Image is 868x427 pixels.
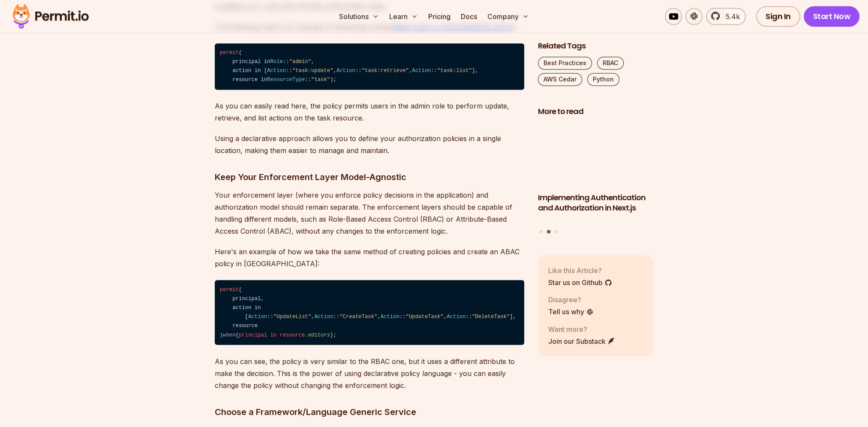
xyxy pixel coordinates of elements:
[273,314,311,320] span: "UpdateList"
[538,57,592,70] a: Best Practices
[220,50,239,56] span: permit
[215,246,524,270] p: Here's an example of how we take the same method of creating policies and create an ABAC policy i...
[538,73,582,86] a: AWS Cedar
[248,314,267,320] span: Action
[215,355,524,391] p: As you can see, the policy is very similar to the RBAC one, but it uses a different attribute to ...
[597,57,624,70] a: RBAC
[215,280,524,345] code: ( principal, action in [ :: , :: , :: , :: ], resource ) { };
[538,123,654,235] div: Posts
[314,314,333,320] span: Action
[279,332,305,338] span: resource
[311,77,330,83] span: "task"
[305,332,330,338] span: .editors
[538,107,654,117] h2: More to read
[425,8,454,25] a: Pricing
[270,59,282,65] span: Role
[267,68,286,74] span: Action
[548,295,594,305] p: Disagree?
[9,2,93,31] img: Permit logo
[484,8,532,25] button: Company
[215,100,524,124] p: As you can easily read here, the policy permits users in the admin role to perform update, retrie...
[270,332,276,338] span: in
[538,123,654,225] li: 2 of 3
[289,59,311,65] span: "admin"
[538,123,654,188] img: Implementing Authentication and Authorization in Next.js
[447,314,466,320] span: Action
[215,405,524,418] h3: Choose a Framework/Language Generic Service
[267,77,305,83] span: ResourceType
[292,68,333,74] span: "task:update"
[215,189,524,237] p: Your enforcement layer (where you enforce policy decisions in the application) and authorization ...
[548,336,615,346] a: Join our Substack
[412,68,431,74] span: Action
[339,314,377,320] span: "CreateTask"
[706,8,746,25] a: 5.4k
[215,132,524,156] p: Using a declarative approach allows you to define your authorization policies in a single locatio...
[362,68,409,74] span: "task:retrieve"
[804,6,860,27] a: Start Now
[336,68,355,74] span: Action
[215,43,524,90] code: ( principal in :: , action in [ :: , :: , :: ], resource in :: );
[220,287,239,293] span: permit
[215,170,524,184] h3: Keep Your Enforcement Layer Model-Agnostic
[457,8,481,25] a: Docs
[548,324,615,334] p: Want more?
[239,332,267,338] span: principal
[386,8,421,25] button: Learn
[472,314,510,320] span: "DeleteTask"
[756,6,800,27] a: Sign In
[223,332,235,338] span: when
[539,230,543,233] button: Go to slide 1
[538,192,654,214] h3: Implementing Authentication and Authorization in Next.js
[548,265,612,276] p: Like this Article?
[554,230,558,233] button: Go to slide 3
[547,230,550,234] button: Go to slide 2
[381,314,399,320] span: Action
[538,41,654,52] h2: Related Tags
[406,314,444,320] span: "UpdateTask"
[437,68,472,74] span: "task:list"
[721,11,740,21] span: 5.4k
[587,73,619,86] a: Python
[336,8,382,25] button: Solutions
[548,307,594,317] a: Tell us why
[548,277,612,288] a: Star us on Github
